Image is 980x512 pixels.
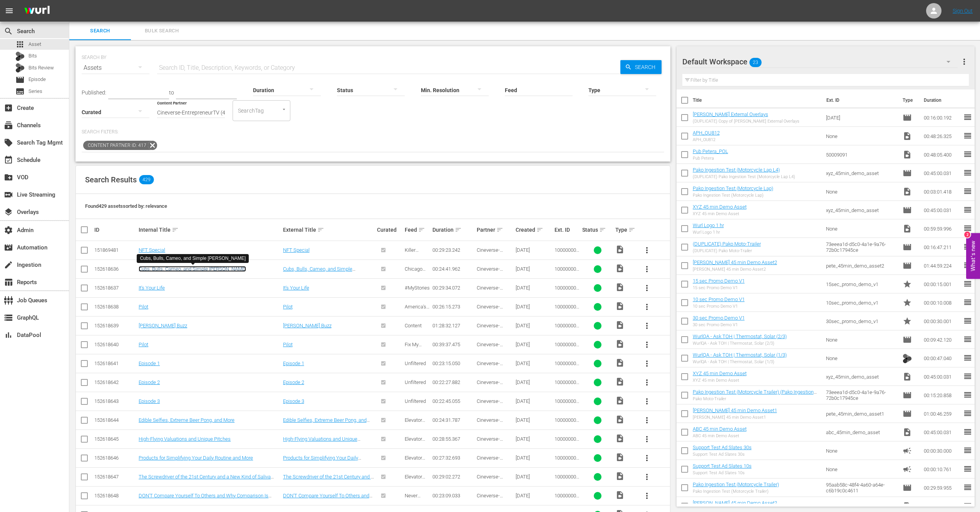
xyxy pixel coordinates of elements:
td: 01:00:46.259 [921,404,963,423]
td: 00:48:26.325 [921,127,963,145]
div: [PERSON_NAME] 45 min Demo Asset1 [693,415,777,420]
td: xyz_45min_demo_asset [823,367,900,386]
a: WurlQA - Ask TOH | Thermostat, Solar (1/3) [693,352,787,358]
span: Episode [903,335,912,344]
a: Pilot [139,342,148,347]
a: Products for Simplifying Your Daily Routine and More [283,455,361,467]
span: Bits Review [28,64,54,72]
td: None [823,127,900,145]
span: reorder [963,316,972,325]
span: Ingestion [4,260,13,269]
span: Episode [28,76,46,83]
div: Bits [15,52,25,61]
a: [PERSON_NAME] Buzz [283,323,332,328]
span: more_vert [642,340,652,349]
span: Reports [4,278,13,287]
span: more_vert [642,283,652,293]
span: sort [418,226,425,233]
div: WurlQA - Ask TOH | Thermostat, Solar (1/3) [693,359,787,364]
span: Video [615,264,625,273]
span: Search Results [85,175,137,184]
span: reorder [963,187,972,196]
a: 15 sec Promo Demo V1 [693,278,745,284]
span: reorder [963,298,972,307]
a: (DUPLICATE) Pako Moto-Trailer [693,241,761,247]
span: more_vert [642,416,652,425]
button: more_vert [638,468,656,486]
div: (DUPLICATE) Copy of [PERSON_NAME] External Overlays [693,119,799,124]
div: [DATE] [516,342,552,347]
span: Promo [903,317,912,326]
a: [PERSON_NAME] External Overlays [693,111,768,117]
a: [PERSON_NAME] 45 min Demo Asset2 [693,259,777,265]
a: 30 sec Promo Demo V1 [693,315,745,321]
span: DataPool [4,330,13,340]
button: more_vert [960,52,969,71]
span: more_vert [642,472,652,482]
a: The Screwdriver of the 21st Century and a New Kind of Saliva Test [139,474,274,485]
div: Ext. ID [554,227,580,233]
span: Schedule [4,155,13,165]
span: to [169,89,174,96]
span: 1000000047480 [554,304,579,315]
span: Killer Whales [405,247,421,259]
a: 10 sec Promo Demo V1 [693,296,745,302]
span: Video [903,150,912,159]
span: Episode [15,75,25,84]
div: 01:28:32.127 [432,323,474,328]
button: Open Feedback Widget [966,233,980,279]
span: Cineverse-EntrepreneurTV [477,266,511,278]
div: WurlQA - Ask TOH | Thermostat, Solar (2/3) [693,341,787,346]
span: Video [615,396,625,405]
a: Episode 3 [283,398,304,404]
span: 429 [139,175,154,184]
a: Episode 2 [139,379,160,385]
span: reorder [963,113,972,122]
a: WurlQA - Ask TOH | Thermostat, Solar (2/3) [693,333,787,339]
a: Edible Selfies, Extreme Beer Pong, and More [139,417,235,423]
a: Pako Ingestion Test (Motorcycle Lap L4) [693,167,780,173]
span: 1000000019467 [554,360,579,372]
span: sort [628,226,635,233]
td: 50009091 [823,145,900,164]
button: more_vert [638,373,656,392]
a: Support Test Ad Slates 10s [693,463,752,469]
a: Pilot [139,304,148,310]
a: Episode 1 [139,360,160,366]
div: [DATE] [516,304,552,310]
div: 152618637 [94,285,136,291]
div: 152618644 [94,417,136,423]
div: [DATE] [516,266,552,272]
span: reorder [963,150,972,159]
span: Bulk Search [136,27,188,35]
button: more_vert [638,279,656,297]
div: Default Workspace [682,51,958,72]
span: VOD [4,173,13,182]
td: 15sec_promo_demo_v1 [823,275,900,293]
div: Pako Moto-Trailer [693,396,820,401]
span: America's Favorite Mom & Pop Shops [405,304,430,327]
td: 00:45:00.031 [921,164,963,182]
span: reorder [963,353,972,362]
button: more_vert [638,392,656,411]
a: [PERSON_NAME] Buzz [139,323,187,328]
span: more_vert [642,246,652,255]
div: 152618641 [94,360,136,366]
span: reorder [963,390,972,399]
span: 1000000019181 [554,285,579,296]
div: External Title [283,225,375,234]
td: 10sec_promo_demo_v1 [823,293,900,312]
div: 152618638 [94,304,136,310]
td: [DATE] [823,108,900,127]
a: Pako Ingestion Test (Motorcycle Lap) [693,185,773,191]
span: Video [903,187,912,196]
span: Video [615,358,625,367]
span: more_vert [642,321,652,330]
span: reorder [963,205,972,214]
span: reorder [963,372,972,381]
td: None [823,330,900,349]
th: Type [898,89,919,111]
button: more_vert [638,260,656,278]
button: more_vert [638,411,656,429]
td: 00:45:00.031 [921,201,963,219]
